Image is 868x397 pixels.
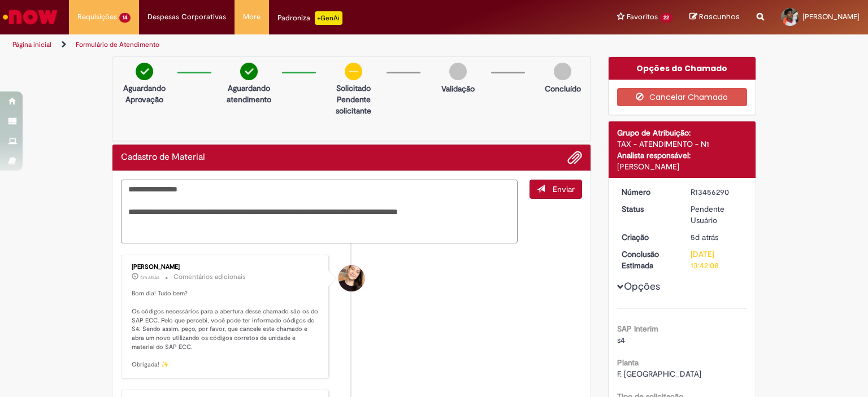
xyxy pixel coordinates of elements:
[147,11,226,23] span: Despesas Corporativas
[315,11,342,25] p: +GenAi
[609,57,756,80] div: Opções do Chamado
[12,40,51,49] a: Página inicial
[613,248,683,271] dt: Conclusão Estimada
[617,127,748,138] div: Grupo de Atribuição:
[441,83,475,94] p: Validação
[553,184,575,194] span: Enviar
[136,63,153,80] img: check-circle-green.png
[530,180,582,199] button: Enviar
[222,82,276,105] p: Aguardando atendimento
[691,232,718,242] span: 5d atrás
[660,13,672,23] span: 22
[76,40,159,49] a: Formulário de Atendimento
[326,82,381,94] p: Solicitado
[545,83,581,94] p: Concluído
[554,63,571,80] img: img-circle-grey.png
[617,357,639,368] b: Planta
[613,232,683,243] dt: Criação
[699,11,740,22] span: Rascunhos
[802,12,860,21] span: [PERSON_NAME]
[689,12,740,23] a: Rascunhos
[567,150,582,165] button: Adicionar anexos
[691,203,743,226] div: Pendente Usuário
[613,203,683,215] dt: Status
[140,274,159,281] time: 01/09/2025 10:10:43
[345,63,362,80] img: circle-minus.png
[691,186,743,198] div: R13456290
[338,265,364,291] div: undefined Online
[243,11,261,23] span: More
[326,94,381,116] p: Pendente solicitante
[132,264,320,271] div: [PERSON_NAME]
[119,13,131,23] span: 14
[691,232,718,242] time: 28/08/2025 09:42:00
[277,11,342,25] div: Padroniza
[617,324,658,334] b: SAP Interim
[8,34,570,55] ul: Trilhas de página
[691,248,743,271] div: [DATE] 13:42:08
[173,272,246,282] small: Comentários adicionais
[627,11,658,23] span: Favoritos
[617,369,701,379] span: F. [GEOGRAPHIC_DATA]
[240,63,258,80] img: check-circle-green.png
[617,150,748,161] div: Analista responsável:
[613,186,683,198] dt: Número
[117,82,172,105] p: Aguardando Aprovação
[132,289,320,369] p: Bom dia! Tudo bem? Os códigos necessários para a abertura desse chamado são os do SAP ECC. Pelo q...
[77,11,117,23] span: Requisições
[617,161,748,172] div: [PERSON_NAME]
[121,152,205,163] h2: Cadastro de Material Histórico de tíquete
[617,335,625,345] span: s4
[617,138,748,150] div: TAX - ATENDIMENTO - N1
[1,6,59,28] img: ServiceNow
[617,88,748,106] button: Cancelar Chamado
[140,274,159,281] span: 4m atrás
[121,180,518,244] textarea: Digite sua mensagem aqui...
[691,232,743,243] div: 28/08/2025 09:42:00
[449,63,467,80] img: img-circle-grey.png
